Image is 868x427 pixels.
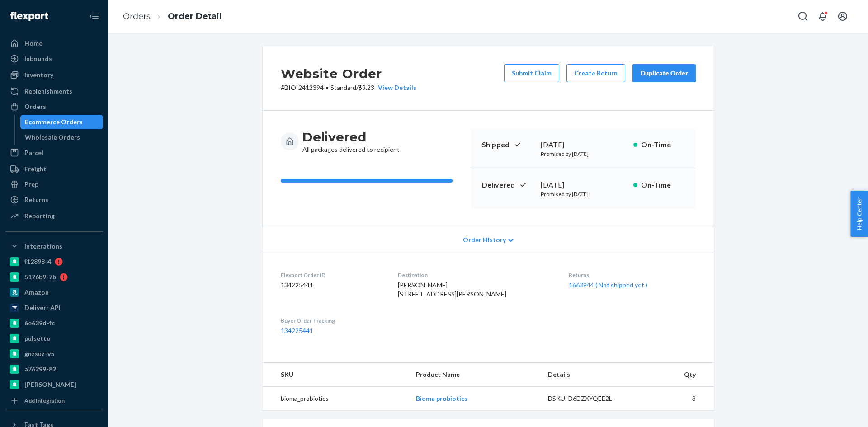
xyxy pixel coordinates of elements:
p: On-Time [641,140,685,150]
div: [DATE] [541,180,626,190]
a: Bioma probiotics [416,394,467,402]
dt: Destination [398,271,555,279]
div: Integrations [24,242,62,251]
div: Reporting [24,211,55,221]
a: Returns [5,192,103,207]
div: Inventory [24,70,53,80]
a: 5176b9-7b [5,270,103,284]
p: Shipped [482,140,533,150]
a: Inbounds [5,52,103,66]
div: Orders [24,102,46,111]
a: Parcel [5,145,103,160]
div: 6e639d-fc [24,319,55,328]
p: # BIO-2412394 / $9.23 [281,83,416,92]
a: Add Integration [5,395,103,406]
a: Reporting [5,209,103,223]
div: a76299-82 [24,365,56,374]
button: Open notifications [814,7,832,25]
div: Deliverr API [24,303,61,312]
a: 1663944 ( Not shipped yet ) [569,281,647,289]
th: Product Name [409,363,540,387]
dt: Returns [569,271,696,279]
a: Home [5,36,103,51]
button: Duplicate Order [632,64,696,82]
a: Inventory [5,68,103,82]
div: Duplicate Order [640,69,688,78]
div: [DATE] [541,140,626,150]
a: Replenishments [5,84,103,99]
th: SKU [263,363,409,387]
button: Submit Claim [504,64,559,82]
td: 3 [640,387,714,411]
p: On-Time [641,180,685,190]
button: Help Center [850,191,868,237]
th: Details [541,363,640,387]
div: Prep [24,180,38,189]
div: gnzsuz-v5 [24,349,54,358]
a: pulsetto [5,331,103,346]
a: Wholesale Orders [20,130,104,145]
button: Open Search Box [794,7,812,25]
div: 5176b9-7b [24,272,56,282]
div: [PERSON_NAME] [24,380,76,389]
a: Orders [123,11,151,21]
div: Inbounds [24,54,52,63]
button: View Details [374,83,416,92]
div: Ecommerce Orders [25,117,83,127]
a: Deliverr API [5,300,103,315]
span: [PERSON_NAME] [STREET_ADDRESS][PERSON_NAME] [398,281,506,298]
dd: 134225441 [281,281,383,290]
a: Ecommerce Orders [20,115,104,129]
ol: breadcrumbs [116,3,229,30]
div: pulsetto [24,334,51,343]
a: Freight [5,162,103,176]
button: Integrations [5,239,103,253]
a: [PERSON_NAME] [5,377,103,392]
a: 134225441 [281,327,313,334]
div: Replenishments [24,87,72,96]
button: Close Navigation [85,7,103,25]
a: a76299-82 [5,362,103,376]
th: Qty [640,363,714,387]
a: Amazon [5,285,103,300]
div: Returns [24,195,48,204]
a: f12898-4 [5,254,103,269]
a: gnzsuz-v5 [5,347,103,361]
img: Flexport logo [10,12,48,21]
td: bioma_probiotics [263,387,409,411]
h3: Delivered [302,129,400,145]
div: Amazon [24,288,49,297]
div: All packages delivered to recipient [302,129,400,154]
div: f12898-4 [24,257,51,266]
span: Order History [463,235,506,244]
div: Freight [24,164,47,174]
span: • [325,84,329,91]
p: Promised by [DATE] [541,190,626,198]
dt: Buyer Order Tracking [281,317,383,324]
a: Order Detail [168,11,222,21]
a: 6e639d-fc [5,316,103,330]
h2: Website Order [281,64,416,83]
a: Orders [5,99,103,114]
p: Promised by [DATE] [541,150,626,158]
p: Delivered [482,180,533,190]
div: DSKU: D6DZXYQEE2L [548,394,633,403]
div: Add Integration [24,397,65,404]
div: Wholesale Orders [25,133,80,142]
span: Standard [330,84,356,91]
div: Home [24,39,42,48]
a: Prep [5,177,103,192]
button: Create Return [566,64,625,82]
button: Open account menu [834,7,852,25]
div: Parcel [24,148,43,157]
dt: Flexport Order ID [281,271,383,279]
